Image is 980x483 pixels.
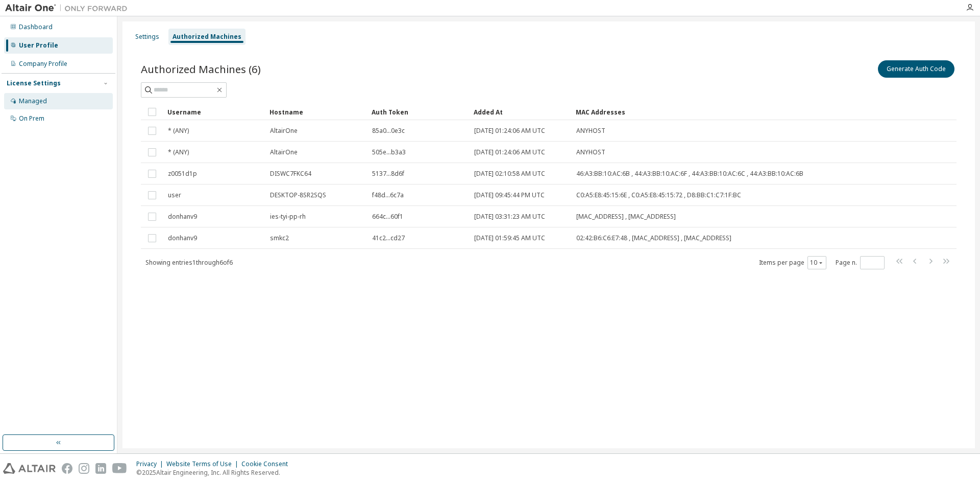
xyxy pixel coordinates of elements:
div: On Prem [19,114,44,123]
span: Authorized Machines (6) [141,62,261,76]
span: DISWC7FKC64 [270,170,311,178]
span: smkc2 [270,234,289,242]
span: ANYHOST [576,148,605,156]
button: Generate Auth Code [878,60,954,78]
span: Showing entries 1 through 6 of 6 [145,258,233,267]
div: Hostname [269,104,363,120]
div: Auth Token [372,104,465,120]
span: [DATE] 03:31:23 AM UTC [474,213,545,221]
div: Managed [19,97,47,105]
span: f48d...6c7a [372,191,404,199]
img: linkedin.svg [95,463,106,474]
span: Page n. [836,256,885,269]
span: Items per page [759,256,826,269]
span: 664c...60f1 [372,213,403,221]
span: 02:42:B6:C6:E7:48 , [MAC_ADDRESS] , [MAC_ADDRESS] [576,234,731,242]
div: Company Profile [19,60,67,68]
div: Cookie Consent [241,460,294,468]
div: Website Terms of Use [166,460,241,468]
img: Altair One [5,3,133,13]
div: License Settings [7,79,61,87]
span: [DATE] 09:45:44 PM UTC [474,191,545,199]
button: 10 [810,259,824,267]
div: Settings [135,33,159,41]
span: [DATE] 02:10:58 AM UTC [474,170,545,178]
span: [MAC_ADDRESS] , [MAC_ADDRESS] [576,213,676,221]
div: MAC Addresses [576,104,849,120]
span: donhanv9 [168,213,197,221]
img: instagram.svg [79,463,89,474]
span: [DATE] 01:24:06 AM UTC [474,148,545,156]
span: 46:A3:BB:10:AC:6B , 44:A3:BB:10:AC:6F , 44:A3:BB:10:AC:6C , 44:A3:BB:10:AC:6B [576,170,803,178]
div: Dashboard [19,23,53,31]
div: Added At [474,104,568,120]
span: ies-tyi-pp-rh [270,213,306,221]
span: 85a0...0e3c [372,127,405,135]
span: DESKTOP-8SR2SQS [270,191,326,199]
span: [DATE] 01:24:06 AM UTC [474,127,545,135]
div: Authorized Machines [173,33,241,41]
img: youtube.svg [112,463,127,474]
img: facebook.svg [62,463,72,474]
span: ANYHOST [576,127,605,135]
span: AltairOne [270,127,298,135]
span: C0:A5:E8:45:15:6E , C0:A5:E8:45:15:72 , D8:BB:C1:C7:1F:BC [576,191,741,199]
span: AltairOne [270,148,298,156]
p: © 2025 Altair Engineering, Inc. All Rights Reserved. [136,468,294,477]
span: * (ANY) [168,148,189,156]
span: * (ANY) [168,127,189,135]
span: [DATE] 01:59:45 AM UTC [474,234,545,242]
span: z0051d1p [168,170,197,178]
div: Username [167,104,261,120]
span: 505e...b3a3 [372,148,406,156]
img: altair_logo.svg [3,463,56,474]
div: Privacy [136,460,166,468]
span: donhanv9 [168,234,197,242]
div: User Profile [19,41,58,50]
span: 5137...8d6f [372,170,404,178]
span: 41c2...cd27 [372,234,405,242]
span: user [168,191,181,199]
